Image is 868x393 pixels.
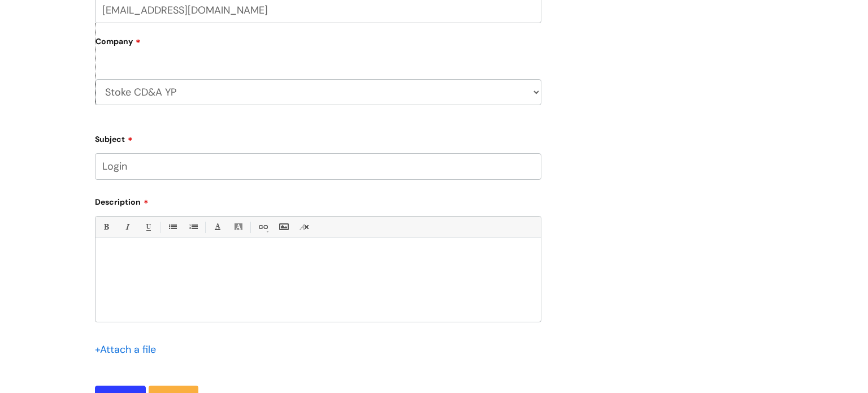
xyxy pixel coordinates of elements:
[210,220,224,234] a: Font Color
[297,220,311,234] a: Remove formatting (Ctrl-\)
[95,131,541,144] label: Subject
[276,220,290,234] a: Insert Image...
[95,340,163,359] div: Attach a file
[141,220,155,234] a: Underline(Ctrl-U)
[95,193,541,207] label: Description
[186,220,200,234] a: 1. Ordered List (Ctrl-Shift-8)
[96,33,541,58] label: Company
[255,220,270,234] a: Link
[120,220,134,234] a: Italic (Ctrl-I)
[231,220,245,234] a: Back Color
[165,220,179,234] a: • Unordered List (Ctrl-Shift-7)
[99,220,113,234] a: Bold (Ctrl-B)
